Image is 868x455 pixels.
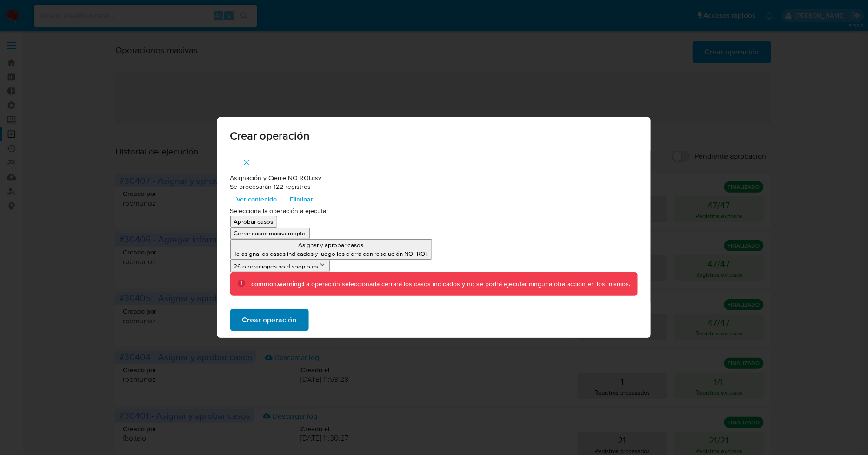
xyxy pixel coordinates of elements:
span: Crear operación [242,310,297,330]
button: Asignar y aprobar casosTe asigna los casos indicados y luego los cierra con resolución NO_ROI. [230,239,432,260]
p: Te asigna los casos indicados y luego los cierra con resolución NO_ROI. [234,249,428,258]
button: Eliminar [284,192,320,207]
span: Crear operación [230,130,638,141]
button: Ver contenido [230,192,284,207]
span: Ver contenido [237,193,277,206]
p: Asignación y Cierre NO ROI.csv [230,174,638,183]
p: Aprobar casos [234,217,274,226]
div: La operación seleccionada cerrará los casos indicados y no se podrá ejecutar ninguna otra acción ... [251,280,630,289]
button: 26 operaciones no disponibles [230,260,330,272]
p: Selecciona la operación a ejecutar [230,207,638,216]
p: Asignar y aprobar casos [234,241,428,249]
p: Cerrar casos masivamente [234,229,306,238]
button: Cerrar casos masivamente [230,227,310,239]
span: Eliminar [290,193,314,206]
button: Crear operación [230,309,309,331]
p: Se procesarán 122 registros [230,182,638,192]
b: common.warning: [251,279,303,288]
button: Aprobar casos [230,216,277,227]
